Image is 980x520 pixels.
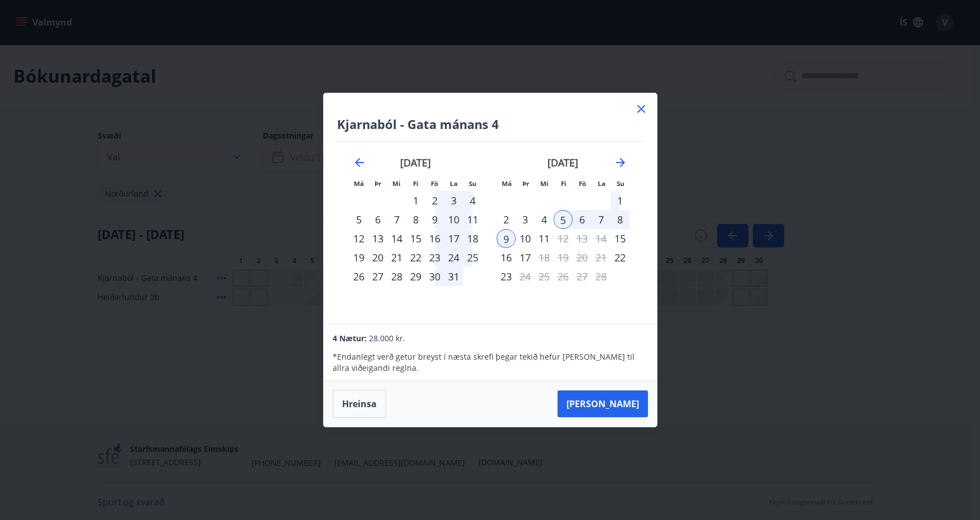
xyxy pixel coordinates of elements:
div: 10 [516,229,535,248]
div: 1 [406,191,425,210]
td: Choose þriðjudagur, 17. febrúar 2026 as your check-in date. It’s available. [516,248,535,267]
h4: Kjarnaból - Gata mánans 4 [337,116,643,132]
td: Choose mánudagur, 19. janúar 2026 as your check-in date. It’s available. [349,248,368,267]
div: 12 [349,229,368,248]
small: Fö [431,179,438,188]
td: Choose þriðjudagur, 27. janúar 2026 as your check-in date. It’s available. [368,267,387,286]
button: Hreinsa [333,390,386,418]
div: 2 [425,191,444,210]
div: Move backward to switch to the previous month. [353,156,366,169]
div: Calendar [337,142,643,311]
div: 7 [592,210,611,229]
div: 20 [368,248,387,267]
div: 9 [497,229,516,248]
td: Choose laugardagur, 17. janúar 2026 as your check-in date. It’s available. [444,229,463,248]
small: Má [502,179,512,188]
td: Choose laugardagur, 31. janúar 2026 as your check-in date. It’s available. [444,267,463,286]
td: Choose sunnudagur, 22. febrúar 2026 as your check-in date. It’s available. [611,248,630,267]
td: Not available. miðvikudagur, 25. febrúar 2026 [535,267,554,286]
div: 8 [611,210,630,229]
div: 2 [497,210,516,229]
td: Not available. föstudagur, 27. febrúar 2026 [573,267,592,286]
div: 6 [368,210,387,229]
div: 3 [516,210,535,229]
td: Choose sunnudagur, 18. janúar 2026 as your check-in date. It’s available. [463,229,482,248]
div: 23 [425,248,444,267]
td: Choose sunnudagur, 1. febrúar 2026 as your check-in date. It’s available. [611,191,630,210]
td: Choose laugardagur, 3. janúar 2026 as your check-in date. It’s available. [444,191,463,210]
td: Choose mánudagur, 12. janúar 2026 as your check-in date. It’s available. [349,229,368,248]
td: Choose þriðjudagur, 3. febrúar 2026 as your check-in date. It’s available. [516,210,535,229]
td: Choose sunnudagur, 25. janúar 2026 as your check-in date. It’s available. [463,248,482,267]
td: Choose mánudagur, 23. febrúar 2026 as your check-in date. It’s available. [497,267,516,286]
button: [PERSON_NAME] [558,390,648,417]
div: 5 [554,210,573,229]
td: Choose mánudagur, 16. febrúar 2026 as your check-in date. It’s available. [497,248,516,267]
div: Aðeins útritun í boði [554,229,573,248]
small: La [598,179,606,188]
td: Choose fimmtudagur, 12. febrúar 2026 as your check-in date. It’s available. [554,229,573,248]
td: Not available. föstudagur, 13. febrúar 2026 [573,229,592,248]
span: 28.000 kr. [369,333,405,344]
td: Choose sunnudagur, 15. febrúar 2026 as your check-in date. It’s available. [611,229,630,248]
td: Choose miðvikudagur, 14. janúar 2026 as your check-in date. It’s available. [387,229,406,248]
div: 11 [463,210,482,229]
td: Choose fimmtudagur, 8. janúar 2026 as your check-in date. It’s available. [406,210,425,229]
td: Choose þriðjudagur, 13. janúar 2026 as your check-in date. It’s available. [368,229,387,248]
div: 21 [387,248,406,267]
td: Choose þriðjudagur, 10. febrúar 2026 as your check-in date. It’s available. [516,229,535,248]
td: Choose föstudagur, 16. janúar 2026 as your check-in date. It’s available. [425,229,444,248]
small: Fi [561,179,566,188]
p: * Endanlegt verð getur breyst í næsta skrefi þegar tekið hefur [PERSON_NAME] til allra viðeigandi... [333,351,647,374]
div: Aðeins útritun í boði [535,248,554,267]
div: 25 [463,248,482,267]
td: Choose mánudagur, 5. janúar 2026 as your check-in date. It’s available. [349,210,368,229]
td: Not available. fimmtudagur, 26. febrúar 2026 [554,267,573,286]
td: Choose miðvikudagur, 11. febrúar 2026 as your check-in date. It’s available. [535,229,554,248]
small: Fö [579,179,586,188]
div: Aðeins innritun í boði [611,248,630,267]
td: Choose þriðjudagur, 24. febrúar 2026 as your check-in date. It’s available. [516,267,535,286]
strong: [DATE] [400,156,431,169]
td: Not available. fimmtudagur, 19. febrúar 2026 [554,248,573,267]
td: Not available. föstudagur, 20. febrúar 2026 [573,248,592,267]
div: 11 [535,229,554,248]
td: Selected. sunnudagur, 8. febrúar 2026 [611,210,630,229]
small: La [450,179,458,188]
div: 28 [387,267,406,286]
div: 5 [349,210,368,229]
td: Choose föstudagur, 23. janúar 2026 as your check-in date. It’s available. [425,248,444,267]
td: Selected as end date. mánudagur, 9. febrúar 2026 [497,229,516,248]
td: Choose fimmtudagur, 1. janúar 2026 as your check-in date. It’s available. [406,191,425,210]
td: Choose sunnudagur, 11. janúar 2026 as your check-in date. It’s available. [463,210,482,229]
div: 17 [516,248,535,267]
td: Choose mánudagur, 2. febrúar 2026 as your check-in date. It’s available. [497,210,516,229]
td: Choose miðvikudagur, 18. febrúar 2026 as your check-in date. It’s available. [535,248,554,267]
div: 18 [463,229,482,248]
td: Choose mánudagur, 26. janúar 2026 as your check-in date. It’s available. [349,267,368,286]
small: Þr [522,179,529,188]
td: Choose fimmtudagur, 15. janúar 2026 as your check-in date. It’s available. [406,229,425,248]
td: Selected as start date. fimmtudagur, 5. febrúar 2026 [554,210,573,229]
div: 26 [349,267,368,286]
td: Choose fimmtudagur, 22. janúar 2026 as your check-in date. It’s available. [406,248,425,267]
td: Selected. föstudagur, 6. febrúar 2026 [573,210,592,229]
div: 15 [406,229,425,248]
td: Choose laugardagur, 10. janúar 2026 as your check-in date. It’s available. [444,210,463,229]
td: Choose föstudagur, 9. janúar 2026 as your check-in date. It’s available. [425,210,444,229]
div: 1 [611,191,630,210]
td: Choose laugardagur, 24. janúar 2026 as your check-in date. It’s available. [444,248,463,267]
td: Choose fimmtudagur, 29. janúar 2026 as your check-in date. It’s available. [406,267,425,286]
td: Choose miðvikudagur, 7. janúar 2026 as your check-in date. It’s available. [387,210,406,229]
div: 3 [444,191,463,210]
div: 4 [535,210,554,229]
small: Su [617,179,624,188]
small: Má [354,179,364,188]
div: 7 [387,210,406,229]
div: 14 [387,229,406,248]
span: 4 Nætur: [333,333,367,344]
div: 27 [368,267,387,286]
div: 13 [368,229,387,248]
div: 22 [406,248,425,267]
td: Choose miðvikudagur, 4. febrúar 2026 as your check-in date. It’s available. [535,210,554,229]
